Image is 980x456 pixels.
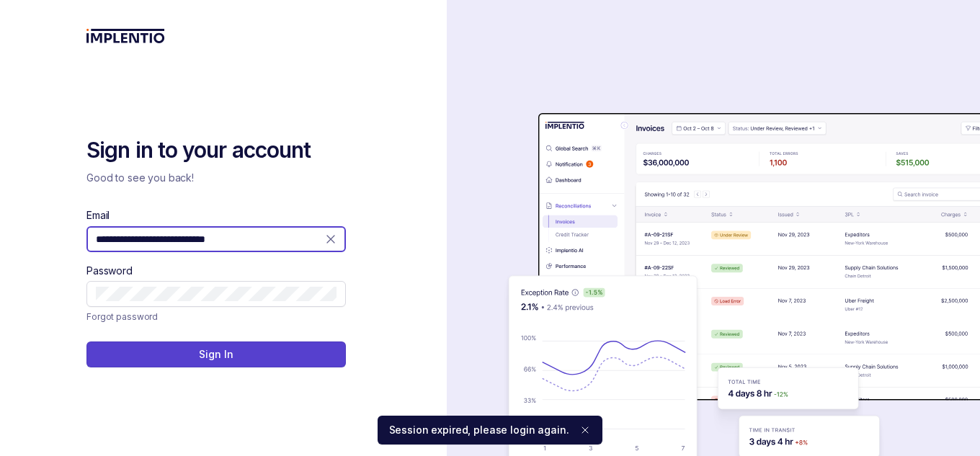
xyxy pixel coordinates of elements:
label: Password [86,264,133,278]
img: logo [86,29,165,43]
p: Forgot password [86,310,158,324]
h2: Sign in to your account [86,136,346,165]
p: Session expired, please login again. [389,423,569,437]
button: Sign In [86,341,346,367]
a: Link Forgot password [86,310,158,324]
p: Good to see you back! [86,171,346,185]
label: Email [86,208,110,223]
p: Sign In [199,347,233,362]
